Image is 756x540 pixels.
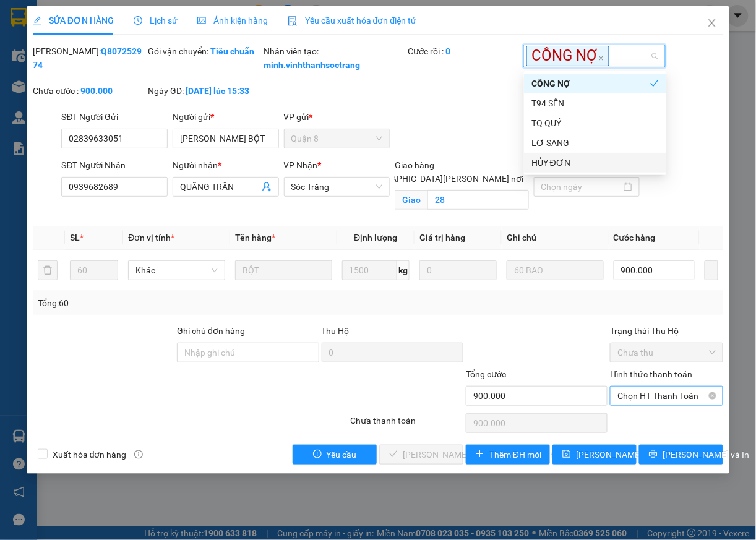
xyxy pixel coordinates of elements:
button: check[PERSON_NAME] và [PERSON_NAME] hàng [379,445,463,465]
span: [PERSON_NAME] đổi [576,448,656,461]
button: plusThêm ĐH mới [466,445,550,465]
span: Khác [135,261,218,280]
span: Chưa thu [617,343,716,362]
div: SĐT Người Gửi [61,110,168,124]
img: icon [288,16,298,26]
span: close [707,18,717,28]
div: HỦY ĐƠN [531,156,659,169]
div: Người gửi [173,110,279,124]
div: T94 SÊN [531,96,659,110]
span: CÔNG NỢ [526,46,609,66]
input: VD: Bàn, Ghế [235,260,332,280]
div: CÔNG NỢ [524,74,666,93]
span: picture [197,16,206,25]
div: Tổng: 60 [38,296,293,310]
div: Nhân viên tạo: [264,45,405,72]
span: edit [33,16,41,25]
span: Tổng cước [466,369,506,379]
span: VP Nhận [284,160,318,170]
button: plus [705,260,719,280]
span: Thêm ĐH mới [489,448,541,461]
span: Lịch sử [134,15,178,25]
label: Ghi chú đơn hàng [177,326,245,336]
span: printer [649,450,658,460]
div: HỦY ĐƠN [524,153,666,173]
div: LƠ SANG [524,133,666,153]
span: Giao hàng [395,160,434,170]
span: close-circle [709,392,716,400]
span: SỬA ĐƠN HÀNG [33,15,114,25]
input: Ghi Chú [507,260,604,280]
span: Sóc Trăng [291,178,383,196]
div: Chưa thanh toán [349,414,465,435]
span: Yêu cầu [327,448,357,461]
b: 0 [446,46,451,56]
b: minh.vinhthanhsoctrang [264,60,360,70]
b: 900.000 [80,86,113,96]
div: VP gửi [284,110,390,124]
div: Gói vận chuyển: [148,45,262,58]
span: Giao [395,190,427,210]
button: Close [695,6,729,41]
b: Tiêu chuẩn [211,46,255,56]
span: Định lượng [354,233,397,242]
div: LƠ SANG [531,136,659,150]
div: Chưa cước : [33,84,146,98]
div: Người nhận [173,158,279,172]
span: Chọn HT Thanh Toán [617,387,716,405]
input: Ghi chú đơn hàng [177,343,319,362]
span: save [562,450,571,460]
div: SĐT Người Nhận [61,158,168,172]
span: Xuất hóa đơn hàng [48,448,132,461]
span: Đơn vị tính [128,233,174,242]
input: 0 [419,260,497,280]
div: CÔNG NỢ [531,77,650,90]
span: plus [476,450,484,460]
input: Giao tận nơi [427,190,529,210]
button: exclamation-circleYêu cầu [293,445,377,465]
div: TQ QUÝ [524,113,666,133]
span: clock-circle [134,16,142,25]
span: Cước hàng [614,233,656,242]
span: Quận 8 [291,129,383,148]
div: Cước rồi : [408,45,522,58]
th: Ghi chú [502,226,609,250]
span: close [598,55,604,61]
input: Ngày giao [541,180,622,194]
div: [PERSON_NAME]: [33,45,146,72]
button: delete [38,260,58,280]
button: save[PERSON_NAME] đổi [552,445,637,465]
b: [DATE] lúc 15:33 [186,86,250,96]
span: Giá trị hàng [419,233,465,242]
span: Ảnh kiện hàng [197,15,268,25]
span: Yêu cầu xuất hóa đơn điện tử [288,15,417,25]
span: check [650,79,659,88]
span: user-add [262,182,272,192]
div: Ngày GD: [148,84,262,98]
span: Tên hàng [235,233,275,242]
div: Trạng thái Thu Hộ [610,324,723,338]
span: Thu Hộ [322,326,350,336]
div: TQ QUÝ [531,116,659,130]
span: exclamation-circle [313,450,322,460]
span: info-circle [134,450,143,459]
span: SL [70,233,80,242]
span: kg [397,260,410,280]
span: [GEOGRAPHIC_DATA][PERSON_NAME] nơi [355,172,529,186]
label: Hình thức thanh toán [610,369,692,379]
button: printer[PERSON_NAME] và In [639,445,723,465]
span: [PERSON_NAME] và In [663,448,749,461]
div: T94 SÊN [524,93,666,113]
